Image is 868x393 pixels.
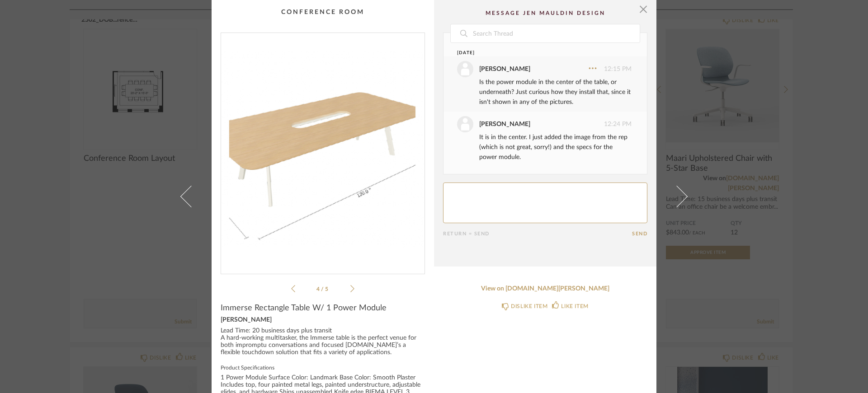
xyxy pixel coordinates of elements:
button: Send [632,231,647,237]
span: 4 [316,286,321,292]
div: 12:24 PM [457,116,632,132]
span: Immerse Rectangle Table W/ 1 Power Module [221,303,387,313]
div: Return = Send [443,231,632,237]
div: 12:15 PM [457,61,632,77]
div: 3 [221,33,425,267]
div: Is the power module in the center of the table, or underneath? Just curious how they install that... [479,77,632,107]
div: [PERSON_NAME] [221,317,425,324]
div: LIKE ITEM [561,302,588,311]
img: 344ec2ca-7f0b-42c5-a9cd-a5c50a7cfddf_1000x1000.jpg [221,33,425,267]
span: 5 [325,286,330,292]
div: [PERSON_NAME] [479,119,530,129]
input: Search Thread [472,24,640,42]
div: Lead Time: 20 business days plus transit A hard-working multitasker, the Immerse table is the per... [221,327,425,356]
div: [PERSON_NAME] [479,64,530,74]
span: / [321,286,325,292]
label: Product Specifications [221,364,425,371]
div: [DATE] [457,50,615,56]
div: It is in the center. I just added the image from the rep (which is not great, sorry!) and the spe... [479,132,632,162]
a: View on [DOMAIN_NAME][PERSON_NAME] [443,285,647,293]
div: DISLIKE ITEM [511,302,547,311]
